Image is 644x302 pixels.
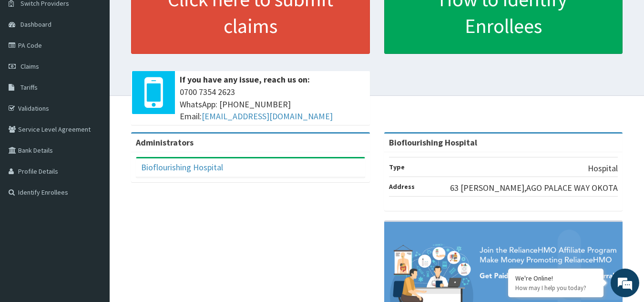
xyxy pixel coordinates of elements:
span: Dashboard [20,20,51,29]
img: d_794563401_company_1708531726252_794563401 [18,48,39,72]
textarea: Type your message and hit 'Enter' [5,201,182,234]
a: Bioflourishing Hospital [141,162,223,173]
p: 63 [PERSON_NAME],AGO PALACE WAY OKOTA [450,182,618,194]
b: Type [389,163,405,171]
a: [EMAIL_ADDRESS][DOMAIN_NAME] [202,111,333,122]
p: Hospital [588,162,618,175]
b: Address [389,182,415,191]
div: Minimize live chat window [156,5,179,28]
div: We're Online! [515,274,596,282]
span: Claims [20,62,39,71]
div: Chat with us now [50,53,160,66]
span: 0700 7354 2623 WhatsApp: [PHONE_NUMBER] Email: [180,86,365,123]
span: We're online! [55,90,132,187]
strong: Bioflourishing Hospital [389,137,477,148]
b: Administrators [136,137,194,148]
span: Tariffs [20,83,38,92]
b: If you have any issue, reach us on: [180,74,310,85]
p: How may I help you today? [515,284,596,292]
